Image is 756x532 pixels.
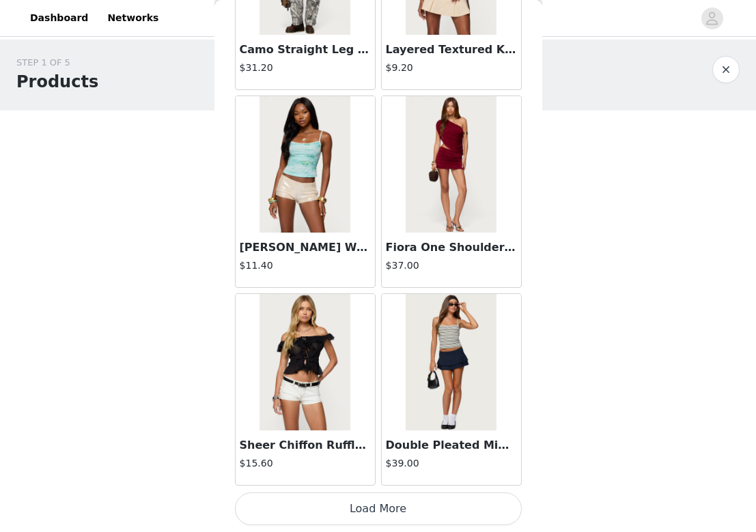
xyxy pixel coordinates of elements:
[260,294,350,430] img: Sheer Chiffon Ruffled Off Shoulder Top
[260,96,350,233] img: Everlyn Water Lily Tank Top
[386,61,517,75] h4: $9.20
[406,96,496,233] img: Fiora One Shoulder Cutout Mini Dress
[386,456,517,471] h4: $39.00
[406,294,496,430] img: Double Pleated Mini Skort
[99,3,167,33] a: Networks
[386,239,517,256] h3: Fiora One Shoulder Cutout Mini Dress
[240,61,371,75] h4: $31.20
[240,258,371,273] h4: $11.40
[22,3,96,33] a: Dashboard
[240,42,371,58] h3: Camo Straight Leg Sweatpants
[240,456,371,471] h4: $15.60
[240,239,371,256] h3: [PERSON_NAME] Water Lily Tank Top
[705,8,718,29] div: avatar
[16,56,98,70] div: STEP 1 OF 5
[240,437,371,454] h3: Sheer Chiffon Ruffled Off Shoulder Top
[386,437,517,454] h3: Double Pleated Mini Skort
[386,258,517,273] h4: $37.00
[386,42,517,58] h3: Layered Textured Knit Strapless Top
[235,492,522,525] button: Load More
[16,70,98,94] h1: Products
